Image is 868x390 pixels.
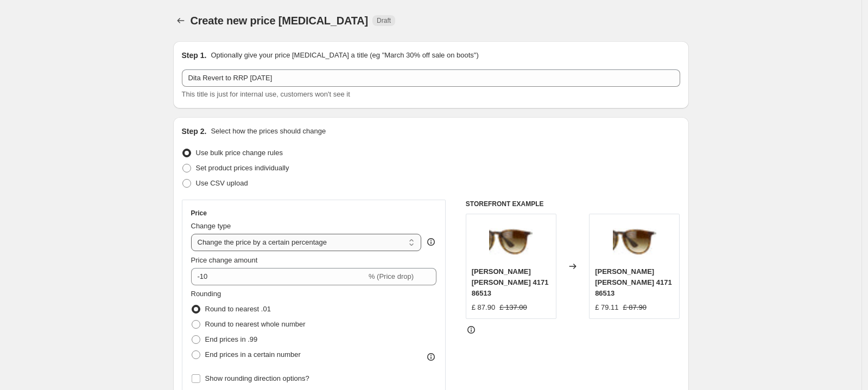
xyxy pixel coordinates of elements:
span: £ 137.00 [499,303,527,311]
span: Create new price [MEDICAL_DATA] [191,15,369,27]
span: £ 87.90 [472,303,495,311]
span: £ 79.11 [595,303,618,311]
h6: STOREFRONT EXAMPLE [466,200,680,208]
button: Price change jobs [173,13,188,28]
h2: Step 1. [182,50,207,61]
span: Change type [191,222,231,230]
span: % (Price drop) [369,272,414,280]
span: End prices in .99 [205,335,258,343]
span: Show rounding direction options? [205,374,309,382]
div: help [426,236,436,247]
span: [PERSON_NAME] [PERSON_NAME] 4171 86513 [472,267,549,297]
span: Round to nearest .01 [205,305,271,313]
span: Rounding [191,290,221,298]
h2: Step 2. [182,126,207,137]
span: £ 87.90 [623,303,647,311]
span: Set product prices individually [196,164,289,172]
span: [PERSON_NAME] [PERSON_NAME] 4171 86513 [595,267,672,297]
span: Draft [377,16,391,25]
span: Use CSV upload [196,179,248,187]
h3: Price [191,209,207,218]
span: Round to nearest whole number [205,320,306,328]
p: Select how the prices should change [211,126,326,137]
span: Use bulk price change rules [196,149,283,157]
span: End prices in a certain number [205,350,301,359]
img: ray-ban-erika-4171-86513-hd-1_80x.jpg [613,220,656,263]
input: -15 [191,268,366,285]
p: Optionally give your price [MEDICAL_DATA] a title (eg "March 30% off sale on boots") [211,50,478,61]
img: ray-ban-erika-4171-86513-hd-1_80x.jpg [489,220,533,263]
input: 30% off holiday sale [182,69,680,87]
span: This title is just for internal use, customers won't see it [182,90,350,98]
span: Price change amount [191,256,258,264]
